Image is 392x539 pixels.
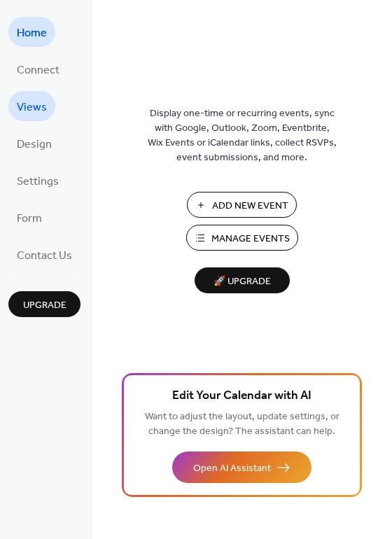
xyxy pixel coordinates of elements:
span: Upgrade [23,298,66,313]
span: Form [17,208,42,230]
span: Open AI Assistant [193,461,271,476]
a: Contact Us [8,239,80,269]
span: Contact Us [17,245,72,267]
button: 🚀 Upgrade [195,267,290,293]
span: Settings [17,171,59,192]
span: Home [17,22,47,44]
button: Add New Event [187,192,297,218]
a: Connect [8,54,68,84]
a: Home [8,17,55,47]
a: Design [8,128,60,158]
span: Views [17,97,47,118]
span: Design [17,134,52,155]
span: Manage Events [211,232,290,246]
button: Open AI Assistant [172,451,311,483]
span: Edit Your Calendar with AI [172,386,311,406]
a: Views [8,91,55,121]
span: Display one-time or recurring events, sync with Google, Outlook, Zoom, Eventbrite, Wix Events or ... [148,106,337,165]
button: Manage Events [186,225,298,251]
span: Want to adjust the layout, update settings, or change the design? The assistant can help. [145,407,339,441]
button: Upgrade [8,291,80,317]
span: Add New Event [212,199,288,213]
a: Form [8,202,50,232]
span: 🚀 Upgrade [203,272,281,291]
a: Settings [8,165,67,195]
span: Connect [17,59,59,81]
